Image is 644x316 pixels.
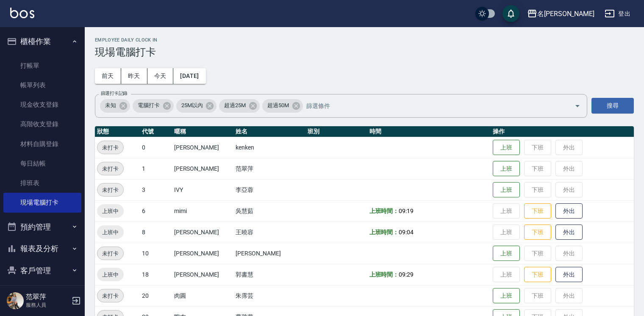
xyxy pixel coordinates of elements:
[493,161,520,177] button: 上班
[571,99,584,113] button: Open
[591,98,634,114] button: 搜尋
[262,101,294,110] span: 超過50M
[524,5,598,22] button: 名[PERSON_NAME]
[233,264,305,285] td: 郭書慧
[493,140,520,155] button: 上班
[173,68,205,84] button: [DATE]
[537,8,594,19] div: 名[PERSON_NAME]
[493,288,520,304] button: 上班
[493,246,520,261] button: 上班
[233,126,305,137] th: 姓名
[97,186,123,194] span: 未打卡
[172,285,234,306] td: 肉圓
[3,173,81,193] a: 排班表
[305,126,367,137] th: 班別
[367,126,491,137] th: 時間
[3,75,81,95] a: 帳單列表
[147,68,174,84] button: 今天
[97,249,123,258] span: 未打卡
[140,126,172,137] th: 代號
[399,229,414,236] span: 09:04
[176,99,217,113] div: 25M以內
[233,158,305,179] td: 范翠萍
[95,68,121,84] button: 前天
[172,158,234,179] td: [PERSON_NAME]
[555,203,583,219] button: 外出
[369,271,399,278] b: 上班時間：
[219,99,260,113] div: 超過25M
[3,134,81,154] a: 材料自購登錄
[95,126,140,137] th: 狀態
[95,46,634,58] h3: 現場電腦打卡
[172,126,234,137] th: 暱稱
[493,182,520,198] button: 上班
[3,216,81,238] button: 預約管理
[491,126,634,137] th: 操作
[172,222,234,243] td: [PERSON_NAME]
[3,260,81,282] button: 客戶管理
[97,228,124,237] span: 上班中
[262,99,303,113] div: 超過50M
[233,137,305,158] td: kenken
[524,225,551,240] button: 下班
[97,270,124,279] span: 上班中
[140,285,172,306] td: 20
[3,30,81,53] button: 櫃檯作業
[369,208,399,214] b: 上班時間：
[100,101,121,110] span: 未知
[140,137,172,158] td: 0
[555,225,583,240] button: 外出
[3,238,81,260] button: 報表及分析
[140,264,172,285] td: 18
[555,267,583,283] button: 外出
[101,90,128,97] label: 篩選打卡記錄
[219,101,251,110] span: 超過25M
[524,267,551,283] button: 下班
[140,200,172,222] td: 6
[172,137,234,158] td: [PERSON_NAME]
[133,101,165,110] span: 電腦打卡
[233,179,305,200] td: 李亞蓉
[304,98,560,113] input: 篩選條件
[121,68,147,84] button: 昨天
[233,243,305,264] td: [PERSON_NAME]
[140,158,172,179] td: 1
[601,6,634,22] button: 登出
[3,193,81,212] a: 現場電腦打卡
[233,285,305,306] td: 朱霈芸
[399,271,414,278] span: 09:29
[97,164,123,173] span: 未打卡
[502,5,519,22] button: save
[172,200,234,222] td: mimi
[26,293,69,301] h5: 范翠萍
[140,243,172,264] td: 10
[100,99,130,113] div: 未知
[95,37,634,43] h2: Employee Daily Clock In
[524,203,551,219] button: 下班
[369,229,399,236] b: 上班時間：
[172,179,234,200] td: IVY
[399,208,414,214] span: 09:19
[140,179,172,200] td: 3
[172,243,234,264] td: [PERSON_NAME]
[26,301,69,309] p: 服務人員
[3,56,81,75] a: 打帳單
[172,264,234,285] td: [PERSON_NAME]
[3,114,81,134] a: 高階收支登錄
[97,143,123,152] span: 未打卡
[3,154,81,173] a: 每日結帳
[3,281,81,303] button: 商品管理
[97,291,123,300] span: 未打卡
[233,222,305,243] td: 王曉容
[176,101,208,110] span: 25M以內
[3,95,81,114] a: 現金收支登錄
[233,200,305,222] td: 吳慧茹
[7,292,24,309] img: Person
[140,222,172,243] td: 8
[133,99,174,113] div: 電腦打卡
[10,8,34,18] img: Logo
[97,207,124,216] span: 上班中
